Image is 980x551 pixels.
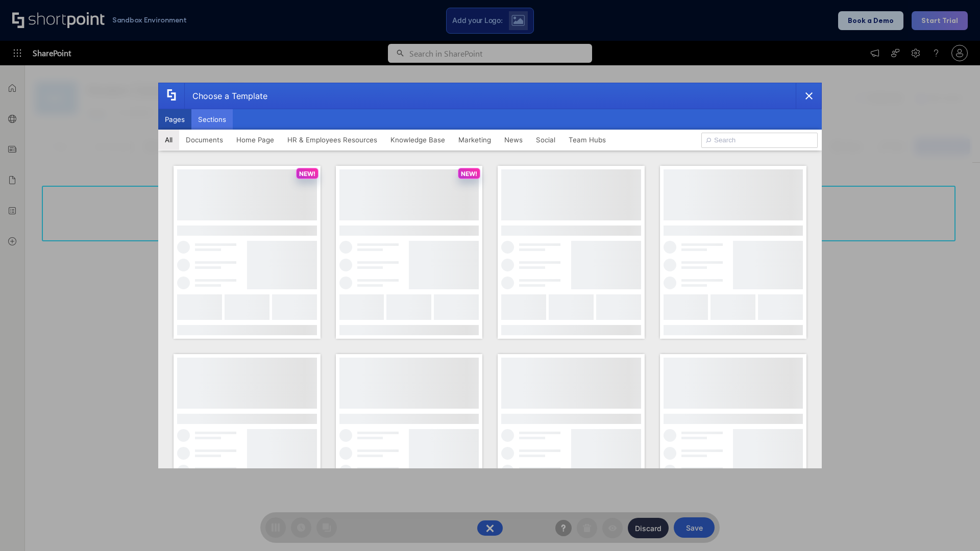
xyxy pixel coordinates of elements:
div: template selector [158,83,822,468]
button: Social [529,130,562,150]
button: Team Hubs [562,130,612,150]
button: Pages [158,109,191,130]
button: HR & Employees Resources [281,130,384,150]
div: Choose a Template [184,83,267,109]
input: Search [701,133,818,148]
p: NEW! [461,170,477,178]
button: Knowledge Base [384,130,452,150]
button: Home Page [230,130,281,150]
iframe: Chat Widget [929,502,980,551]
button: Documents [179,130,230,150]
button: Sections [191,109,233,130]
button: All [158,130,179,150]
button: News [498,130,529,150]
p: NEW! [299,170,315,178]
button: Marketing [452,130,498,150]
